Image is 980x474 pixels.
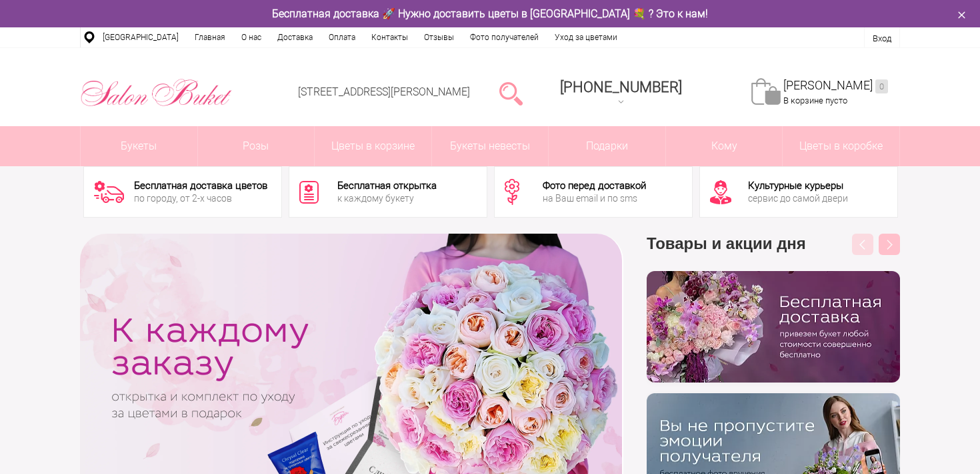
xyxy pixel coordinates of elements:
span: [PHONE_NUMBER] [560,79,682,95]
span: В корзине пусто [783,95,847,105]
a: [STREET_ADDRESS][PERSON_NAME] [298,85,470,98]
a: Оплата [321,27,363,47]
a: Цветы в корзине [315,126,431,166]
a: Контакты [363,27,416,47]
div: Бесплатная открытка [337,181,437,191]
a: Вход [873,33,891,43]
img: hpaj04joss48rwypv6hbykmvk1dj7zyr.png.webp [647,271,900,383]
a: Отзывы [416,27,462,47]
div: Бесплатная доставка цветов [134,181,267,191]
a: Букеты невесты [432,126,549,166]
div: на Ваш email и по sms [543,194,646,203]
div: сервис до самой двери [748,194,848,203]
div: к каждому букету [337,194,437,203]
a: Доставка [269,27,321,47]
a: О нас [233,27,269,47]
ins: 0 [875,79,888,93]
a: [GEOGRAPHIC_DATA] [95,27,187,47]
a: Подарки [549,126,665,166]
a: Уход за цветами [547,27,625,47]
div: по городу, от 2-х часов [134,194,267,203]
a: [PERSON_NAME] [783,78,888,93]
span: Кому [666,126,783,166]
div: Бесплатная доставка 🚀 Нужно доставить цветы в [GEOGRAPHIC_DATA] 💐 ? Это к нам! [70,7,910,21]
div: Фото перед доставкой [543,181,646,191]
button: Next [879,234,900,255]
a: Букеты [81,126,197,166]
div: Культурные курьеры [748,181,848,191]
a: Цветы в коробке [783,126,899,166]
img: Цветы Нижний Новгород [80,75,233,110]
a: Фото получателей [462,27,547,47]
a: Розы [198,126,315,166]
a: [PHONE_NUMBER] [552,74,690,112]
h3: Товары и акции дня [647,234,900,271]
a: Главная [187,27,233,47]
